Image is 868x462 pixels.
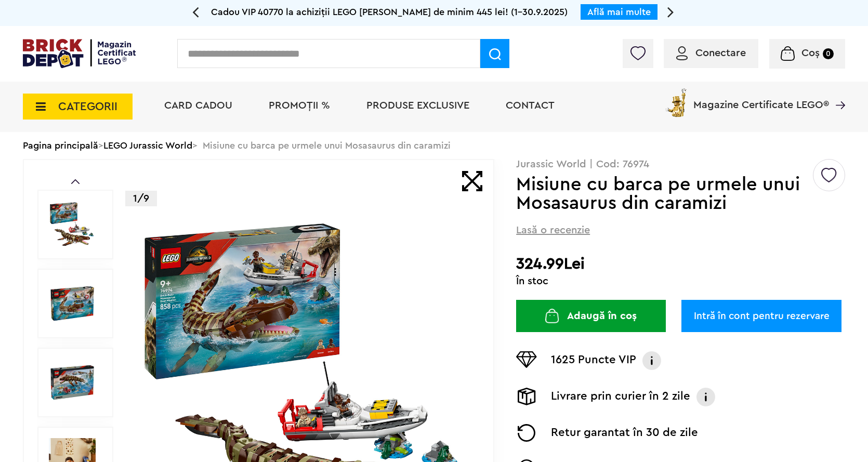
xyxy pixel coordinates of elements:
img: Livrare [516,388,537,405]
a: Conectare [676,48,746,58]
button: Adaugă în coș [516,300,666,332]
a: Prev [71,179,80,184]
span: CATEGORII [58,101,117,112]
a: Pagina principală [23,141,98,150]
a: Produse exclusive [366,100,469,111]
img: Puncte VIP [516,351,537,368]
a: LEGO Jurassic World [103,141,192,150]
p: 1625 Puncte VIP [551,351,636,370]
a: Magazine Certificate LEGO® [829,86,845,97]
img: Misiune cu barca pe urmele unui Mosasaurus din caramizi [49,280,96,327]
p: Jurassic World | Cod: 76974 [516,159,845,169]
span: Conectare [695,48,746,58]
span: Cadou VIP 40770 la achiziții LEGO [PERSON_NAME] de minim 445 lei! (1-30.9.2025) [211,7,568,17]
img: Misiune cu barca pe urmele unui Mosasaurus din caramizi LEGO 76974 [49,359,96,406]
a: Intră în cont pentru rezervare [681,300,841,332]
p: Livrare prin curier în 2 zile [551,388,690,406]
img: Misiune cu barca pe urmele unui Mosasaurus din caramizi [49,201,96,248]
div: > > Misiune cu barca pe urmele unui Mosasaurus din caramizi [23,132,845,159]
h1: Misiune cu barca pe urmele unui Mosasaurus din caramizi [516,175,811,213]
img: Info VIP [641,351,662,370]
p: Retur garantat în 30 de zile [551,424,698,442]
span: Magazine Certificate LEGO® [693,86,829,110]
a: Card Cadou [164,100,232,111]
a: Află mai multe [587,7,651,17]
span: Lasă o recenzie [516,223,590,237]
h2: 324.99Lei [516,255,845,273]
p: 1/9 [125,191,157,206]
a: Contact [506,100,555,111]
a: PROMOȚII % [269,100,330,111]
img: Returnare [516,424,537,442]
img: Info livrare prin curier [695,388,716,406]
span: Coș [801,48,820,58]
div: În stoc [516,276,845,286]
small: 0 [823,48,834,59]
